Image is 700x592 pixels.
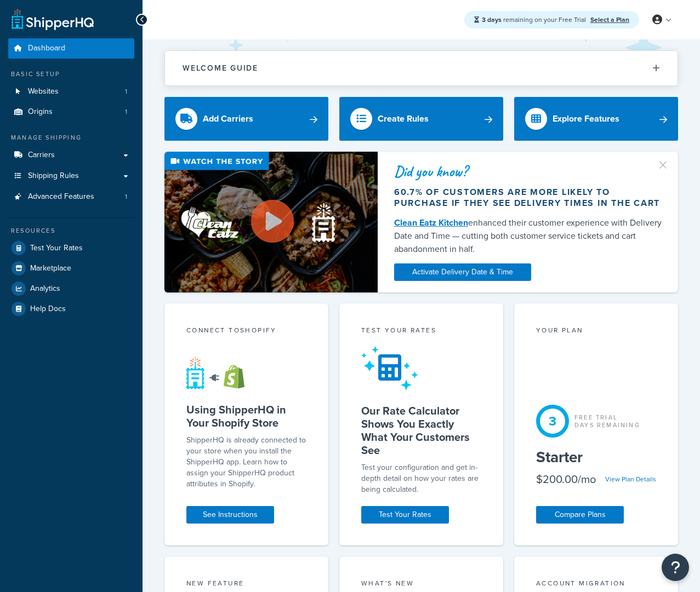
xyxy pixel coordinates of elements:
span: Carriers [28,151,55,160]
p: ShipperHQ is already connected to your store when you install the ShipperHQ app. Learn how to ass... [186,435,306,490]
div: $200.00/mo [536,472,596,487]
span: Shipping Rules [28,171,79,181]
div: Add Carriers [203,111,253,127]
a: Websites1 [8,82,134,102]
a: Advanced Features1 [8,187,134,207]
span: remaining on your Free Trial [482,15,588,25]
strong: 3 days [482,15,502,25]
span: Marketplace [30,264,71,273]
div: 60.7% of customers are more likely to purchase if they see delivery times in the cart [394,187,662,209]
div: Connect to Shopify [186,325,306,338]
a: Compare Plans [536,506,624,524]
a: Shipping Rules [8,166,134,186]
div: Manage Shipping [8,133,134,142]
span: Origins [28,107,53,117]
a: Help Docs [8,299,134,319]
div: New Feature [186,578,306,591]
span: 1 [125,87,127,96]
a: Clean Eatz Kitchen [394,216,468,229]
span: Test Your Rates [30,244,83,253]
h5: Using ShipperHQ in Your Shopify Store [186,403,306,429]
div: enhanced their customer experience with Delivery Date and Time — cutting both customer service ti... [394,216,662,256]
li: Advanced Features [8,187,134,207]
a: View Plan Details [605,474,656,484]
span: Analytics [30,284,60,294]
div: Test your configuration and get in-depth detail on how your rates are being calculated. [361,462,481,495]
span: Advanced Features [28,192,94,202]
div: Resources [8,226,134,235]
div: Did you know? [394,164,662,179]
h2: Welcome Guide [183,64,258,72]
div: Explore Features [553,111,619,127]
li: Origins [8,102,134,122]
a: Explore Features [514,97,678,141]
a: Marketplace [8,258,134,278]
li: Websites [8,82,134,102]
div: Free Trial Days Remaining [574,413,640,429]
span: 1 [125,107,127,117]
a: Origins1 [8,102,134,122]
a: Activate Delivery Date & Time [394,263,531,281]
div: Create Rules [378,111,429,127]
span: 1 [125,192,127,202]
a: Carriers [8,145,134,165]
div: Test your rates [361,325,481,338]
button: Open Resource Center [662,554,689,581]
span: Help Docs [30,304,66,314]
a: Add Carriers [164,97,328,141]
div: 3 [536,405,569,438]
div: Your Plan [536,325,656,338]
h5: Our Rate Calculator Shows You Exactly What Your Customers See [361,404,481,457]
a: Dashboard [8,38,134,59]
a: Test Your Rates [8,238,134,258]
div: Account Migration [536,578,656,591]
span: Dashboard [28,44,65,53]
div: Basic Setup [8,70,134,79]
button: Welcome Guide [165,51,678,85]
img: connect-shq-shopify-9b9a8c5a.svg [186,357,255,389]
img: Video thumbnail [164,152,378,292]
a: Create Rules [339,97,503,141]
div: What's New [361,578,481,591]
a: Analytics [8,279,134,298]
a: See Instructions [186,506,274,524]
h5: Starter [536,449,656,466]
a: Test Your Rates [361,506,449,524]
span: Websites [28,87,59,96]
a: Select a Plan [590,15,629,25]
